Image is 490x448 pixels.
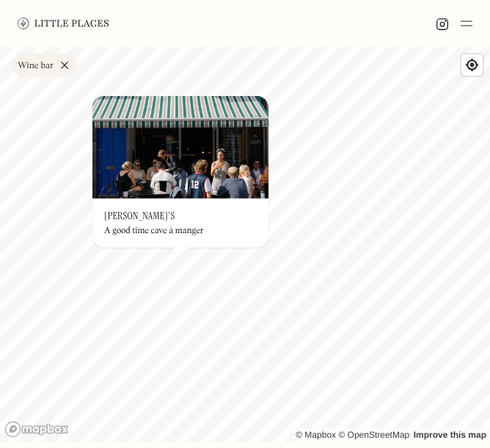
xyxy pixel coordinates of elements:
a: Improve this map [414,430,486,440]
a: Wine bar [12,54,77,77]
a: Mapbox homepage [4,421,69,438]
h3: [PERSON_NAME]'s [104,210,175,223]
img: Ken's [92,96,268,199]
div: Wine bar [18,62,54,70]
div: A good time cave à manger [104,226,203,236]
a: Mapbox [296,430,336,440]
a: OpenStreetMap [338,430,409,440]
a: Ken'sKen's[PERSON_NAME]'sA good time cave à manger [92,96,268,248]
